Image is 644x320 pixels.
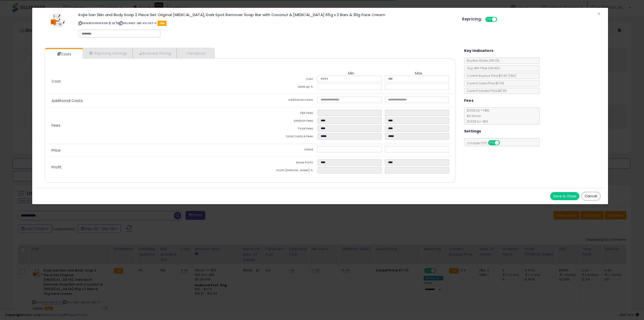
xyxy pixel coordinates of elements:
[581,192,600,200] button: Cancel
[464,114,481,118] span: $0.30 min
[385,71,452,76] th: Max
[250,97,317,104] td: Additional Costs
[48,99,250,103] p: Additional Costs
[550,192,579,200] button: Save & Close
[48,79,250,83] p: Cost
[48,123,250,127] p: Fees
[250,118,317,125] td: Amazon Fees
[499,141,507,145] span: OFF
[108,21,111,25] a: BuyBox page
[508,74,516,78] span: ( FBA )
[464,108,489,124] span: 8.00 % for <= $10
[499,74,516,78] span: $17.40
[464,119,488,124] span: 15.00 % for > $10
[464,89,507,93] span: Current Landed Price: $17.39
[496,17,504,22] span: OFF
[597,10,600,17] span: ×
[464,74,516,78] span: Current Buybox Price:
[250,167,317,175] td: Profit [PERSON_NAME] %
[116,21,118,25] a: Your listing only
[78,13,455,17] h3: Kojie San Skin and Body Soap 2 Piece Set Original [MEDICAL_DATA], Dark Spot Remover Soap Bar with...
[489,141,495,145] span: ON
[464,58,499,63] span: BuyBox Share 24h: 0%
[133,48,177,58] a: Business Pricing
[83,48,133,58] a: Repricing Settings
[464,66,500,70] span: Avg. Win Price 24h: N/A
[250,159,317,167] td: Gross Profit
[250,133,317,141] td: Total Costs & Fees
[112,21,115,25] a: All offer listings
[462,17,482,21] h5: Repricing:
[464,48,494,54] h5: Key Indicators
[250,84,317,91] td: Mark up %
[50,13,65,28] img: 41eU8RV+TVL._SL60_.jpg
[45,49,82,59] a: Costs
[250,146,317,154] td: Listed
[177,48,214,58] a: Analytics
[78,19,455,27] p: ASIN: B09X8GF6SN | SKU: AMZ-JBS-KS-SET-3
[48,165,250,169] p: Profit
[486,17,492,22] span: ON
[464,128,481,134] h5: Settings
[250,76,317,84] td: Cost
[464,141,506,145] span: Consider CPT:
[250,110,317,118] td: FBA Fees
[317,71,385,76] th: Min
[250,125,317,133] td: Total Fees
[464,81,504,85] span: Current Listed Price: $17.39
[157,21,167,26] span: FBA
[48,148,250,152] p: Price
[464,97,474,104] h5: Fees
